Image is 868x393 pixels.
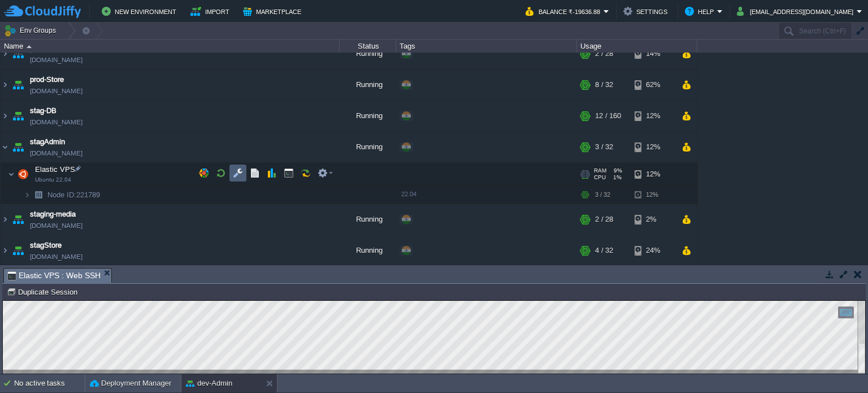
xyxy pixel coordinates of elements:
[30,106,57,117] a: stag-DB
[34,165,77,175] span: Elastic VPS
[30,240,62,252] a: stagStore
[31,187,46,204] img: AMDAwAAAACH5BAEAAAAALAAAAAABAAEAAAICRAEAOw==
[635,187,671,204] div: 12%
[340,101,396,132] div: Running
[35,177,71,184] span: Ubuntu 22.04
[595,132,613,163] div: 3 / 32
[340,40,396,53] div: Status
[397,40,576,53] div: Tags
[526,5,604,18] button: Balance ₹-19636.88
[635,132,671,163] div: 12%
[34,166,77,174] a: Elastic VPSUbuntu 22.04
[595,187,610,204] div: 3 / 32
[243,5,305,18] button: Marketplace
[24,187,31,204] img: AMDAwAAAACH5BAEAAAAALAAAAAABAAEAAAICRAEAOw==
[635,70,671,101] div: 62%
[340,132,396,163] div: Running
[102,5,180,18] button: New Environment
[30,209,76,221] a: staging-media
[635,205,671,235] div: 2%
[1,205,10,235] img: AMDAwAAAACH5BAEAAAAALAAAAAABAAEAAAICRAEAOw==
[90,378,171,389] button: Deployment Manager
[4,23,60,38] button: Env Groups
[340,236,396,266] div: Running
[595,205,613,235] div: 2 / 28
[1,39,10,70] img: AMDAwAAAACH5BAEAAAAALAAAAAABAAEAAAICRAEAOw==
[1,40,339,53] div: Name
[10,205,26,235] img: AMDAwAAAACH5BAEAAAAALAAAAAABAAEAAAICRAEAOw==
[30,75,64,86] a: prod-Store
[10,101,26,132] img: AMDAwAAAACH5BAEAAAAALAAAAAABAAEAAAICRAEAOw==
[595,39,613,70] div: 2 / 28
[611,168,622,175] span: 9%
[30,86,83,97] span: [DOMAIN_NAME]
[4,5,81,19] img: CloudJiffy
[30,55,83,66] a: [DOMAIN_NAME]
[186,378,232,389] button: dev-Admin
[30,221,83,232] a: [DOMAIN_NAME]
[7,269,101,283] span: Elastic VPS : Web SSH
[1,236,10,266] img: AMDAwAAAACH5BAEAAAAALAAAAAABAAEAAAICRAEAOw==
[401,191,416,198] span: 22.04
[595,236,613,266] div: 4 / 32
[594,175,606,182] span: CPU
[15,163,31,186] img: AMDAwAAAACH5BAEAAAAALAAAAAABAAEAAAICRAEAOw==
[1,70,10,101] img: AMDAwAAAACH5BAEAAAAALAAAAAABAAEAAAICRAEAOw==
[635,236,671,266] div: 24%
[685,5,717,18] button: Help
[46,191,102,200] span: 221789
[14,374,85,392] div: No active tasks
[594,168,606,175] span: RAM
[610,175,622,182] span: 1%
[1,132,10,163] img: AMDAwAAAACH5BAEAAAAALAAAAAABAAEAAAICRAEAOw==
[623,5,671,18] button: Settings
[595,101,621,132] div: 12 / 160
[30,252,83,263] span: [DOMAIN_NAME]
[10,70,26,101] img: AMDAwAAAACH5BAEAAAAALAAAAAABAAEAAAICRAEAOw==
[27,45,32,48] img: AMDAwAAAACH5BAEAAAAALAAAAAABAAEAAAICRAEAOw==
[635,163,671,186] div: 12%
[8,163,15,186] img: AMDAwAAAACH5BAEAAAAALAAAAAABAAEAAAICRAEAOw==
[30,137,65,148] a: stagAdmin
[340,70,396,101] div: Running
[30,148,83,159] span: [DOMAIN_NAME]
[7,287,81,297] button: Duplicate Session
[595,70,613,101] div: 8 / 32
[30,117,83,128] span: [DOMAIN_NAME]
[340,39,396,70] div: Running
[1,101,10,132] img: AMDAwAAAACH5BAEAAAAALAAAAAABAAEAAAICRAEAOw==
[578,40,697,53] div: Usage
[47,191,76,200] span: Node ID:
[10,39,26,70] img: AMDAwAAAACH5BAEAAAAALAAAAAABAAEAAAICRAEAOw==
[340,205,396,235] div: Running
[635,101,671,132] div: 12%
[737,5,857,18] button: [EMAIL_ADDRESS][DOMAIN_NAME]
[10,236,26,266] img: AMDAwAAAACH5BAEAAAAALAAAAAABAAEAAAICRAEAOw==
[46,191,102,200] a: Node ID:221789
[635,39,671,70] div: 14%
[10,132,26,163] img: AMDAwAAAACH5BAEAAAAALAAAAAABAAEAAAICRAEAOw==
[190,5,233,18] button: Import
